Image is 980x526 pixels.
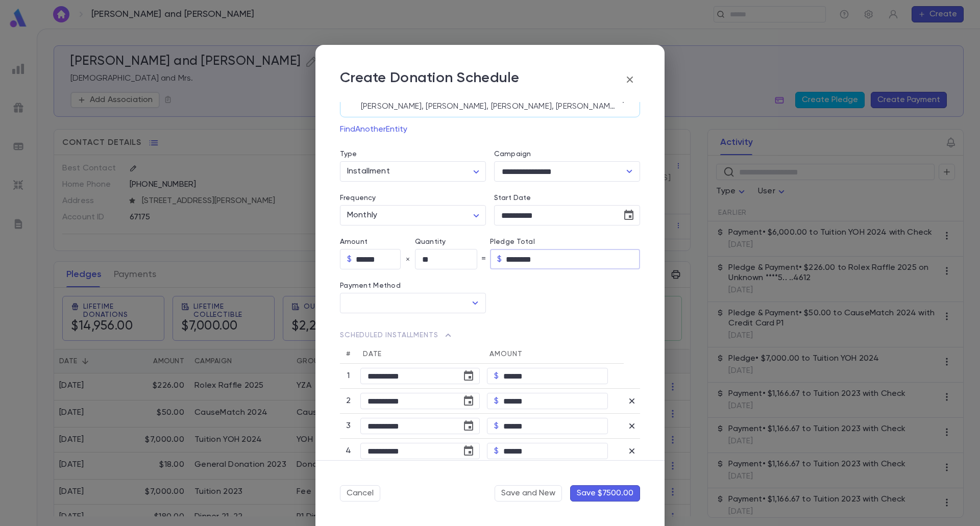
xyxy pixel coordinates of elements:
[340,238,415,246] label: Amount
[340,325,454,345] button: Scheduled Installments
[347,211,377,219] span: Monthly
[458,441,479,461] button: Choose date, selected date is Dec 8, 2025
[458,391,479,411] button: Choose date, selected date is Oct 8, 2025
[346,350,351,358] span: #
[490,238,640,246] label: Pledge Total
[415,238,490,246] label: Quantity
[494,421,499,431] p: $
[489,350,522,358] span: Amount
[619,205,639,226] button: Choose date, selected date is Sep 8, 2025
[458,366,479,386] button: Choose date, selected date is Sep 8, 2025
[340,194,376,202] label: Frequency
[570,485,640,502] button: Save $7500.00
[344,421,353,431] p: 3
[347,167,390,176] span: Installment
[347,254,352,264] p: $
[340,206,486,226] div: Monthly
[468,296,482,310] button: Open
[494,396,499,406] p: $
[494,446,499,456] p: $
[340,485,380,502] button: Cancel
[340,150,357,158] label: Type
[494,150,531,158] label: Campaign
[340,162,486,182] div: Installment
[363,350,382,358] span: Date
[494,371,499,381] p: $
[494,194,640,202] label: Start Date
[340,121,407,138] button: FindAnotherEntity
[344,446,353,456] p: 4
[497,254,502,264] p: $
[344,396,353,406] p: 2
[361,102,615,112] p: [PERSON_NAME], [PERSON_NAME], [PERSON_NAME], [PERSON_NAME]
[340,282,486,290] p: Payment Method
[458,416,479,436] button: Choose date, selected date is Nov 8, 2025
[344,371,353,381] p: 1
[340,329,454,341] span: Scheduled Installments
[340,69,520,90] p: Create Donation Schedule
[481,254,486,264] p: =
[495,485,562,502] button: Save and New
[622,164,636,179] button: Open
